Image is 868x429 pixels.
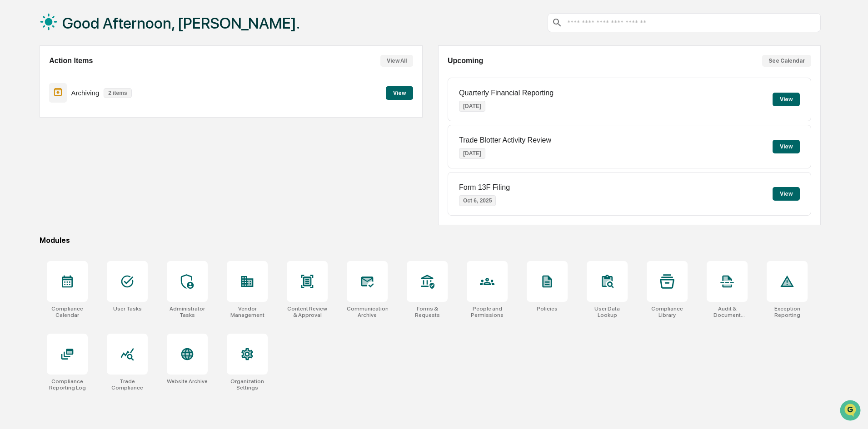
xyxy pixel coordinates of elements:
[75,114,113,123] span: Attestations
[31,69,149,79] div: Start new chat
[47,306,88,318] div: Compliance Calendar
[64,153,110,161] a: Powered byPylon
[107,378,148,391] div: Trade Compliance
[9,115,16,123] div: 🖐️
[762,55,811,67] button: See Calendar
[773,93,800,106] button: View
[386,86,413,100] button: View
[407,306,448,318] div: Forms & Requests
[18,114,59,123] span: Preclearance
[31,79,115,86] div: We're available if you need us!
[773,187,800,201] button: View
[155,72,165,83] button: Start new chat
[104,88,131,98] p: 2 items
[113,306,142,312] div: User Tasks
[287,306,328,318] div: Content Review & Approval
[227,378,268,391] div: Organization Settings
[839,399,863,424] iframe: Open customer support
[9,19,165,34] p: How can we help?
[227,306,268,318] div: Vendor Management
[767,306,808,318] div: Exception Reporting
[9,133,16,140] div: 🔎
[459,148,485,159] p: [DATE]
[448,57,483,65] h2: Upcoming
[47,378,88,391] div: Compliance Reporting Log
[347,306,388,318] div: Communications Archive
[459,183,510,192] p: Form 13F Filing
[18,132,57,141] span: Data Lookup
[9,69,25,86] img: 1746055101610-c473b297-6a78-478c-a979-82029cc54cd1
[90,154,110,161] span: Pylon
[167,378,208,385] div: Website Archive
[459,195,496,206] p: Oct 6, 2025
[707,306,748,318] div: Audit & Document Logs
[587,306,628,318] div: User Data Lookup
[386,88,413,97] a: View
[537,306,558,312] div: Policies
[40,236,821,245] div: Modules
[773,140,800,153] button: View
[647,306,688,318] div: Compliance Library
[380,55,413,67] button: View All
[459,136,551,144] p: Trade Blotter Activity Review
[62,111,116,127] a: 🗄️Attestations
[66,115,73,123] div: 🗄️
[167,306,208,318] div: Administrator Tasks
[71,89,100,97] p: Archiving
[5,128,61,144] a: 🔎Data Lookup
[459,89,554,97] p: Quarterly Financial Reporting
[459,101,485,112] p: [DATE]
[467,306,508,318] div: People and Permissions
[49,57,93,65] h2: Action Items
[5,111,62,127] a: 🖐️Preclearance
[62,14,300,32] h1: Good Afternoon, [PERSON_NAME].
